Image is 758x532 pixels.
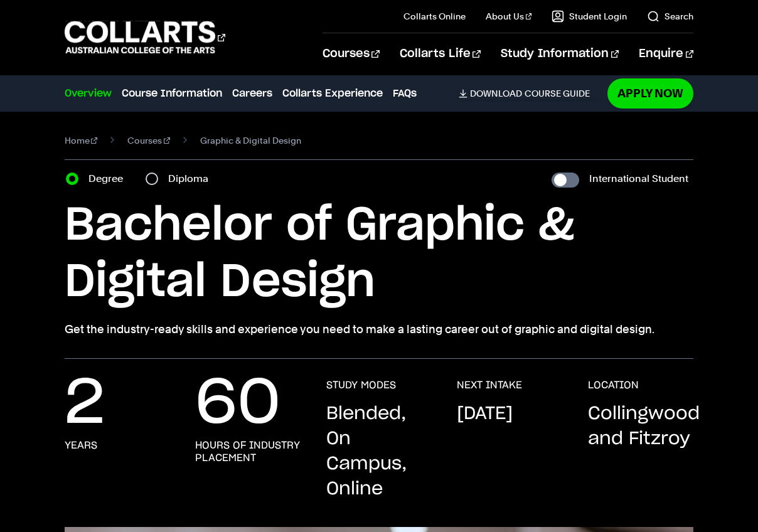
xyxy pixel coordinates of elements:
[88,170,131,188] label: Degree
[65,19,225,55] div: Go to homepage
[403,10,466,23] a: Collarts Online
[470,88,522,99] span: Download
[195,439,301,464] h3: hours of industry placement
[552,10,627,23] a: Student Login
[323,33,380,75] a: Courses
[200,132,301,149] span: Graphic & Digital Design
[282,86,383,101] a: Collarts Experience
[65,86,112,101] a: Overview
[65,439,97,452] h3: years
[647,10,693,23] a: Search
[65,132,98,149] a: Home
[195,379,280,429] p: 60
[588,402,700,452] p: Collingwood and Fitzroy
[639,33,693,75] a: Enquire
[127,132,170,149] a: Courses
[65,321,694,338] p: Get the industry-ready skills and experience you need to make a lasting career out of graphic and...
[588,379,639,391] h3: LOCATION
[168,170,216,188] label: Diploma
[589,170,688,188] label: International Student
[501,33,619,75] a: Study Information
[459,88,600,99] a: DownloadCourse Guide
[122,86,222,101] a: Course Information
[393,86,417,101] a: FAQs
[232,86,272,101] a: Careers
[326,379,396,391] h3: STUDY MODES
[65,198,694,311] h1: Bachelor of Graphic & Digital Design
[400,33,481,75] a: Collarts Life
[607,78,693,108] a: Apply Now
[486,10,532,23] a: About Us
[326,402,432,502] p: Blended, On Campus, Online
[457,402,513,427] p: [DATE]
[457,379,522,391] h3: NEXT INTAKE
[65,379,105,429] p: 2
